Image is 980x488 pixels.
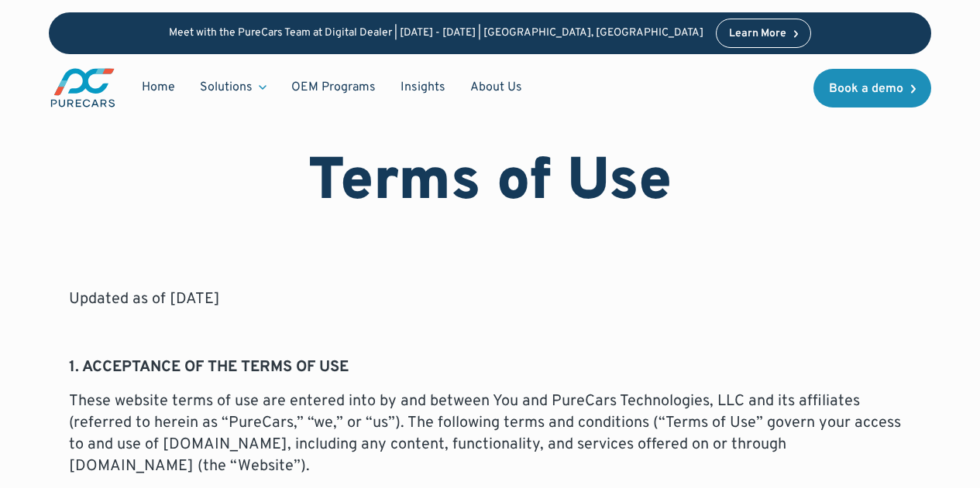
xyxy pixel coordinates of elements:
[129,73,187,102] a: Home
[716,19,812,48] a: Learn More
[458,73,535,102] a: About Us
[69,391,912,477] p: These website terms of use are entered into by and between You and PureCars Technologies, LLC and...
[69,322,912,344] p: ‍
[279,73,388,102] a: OEM Programs
[308,148,672,219] h1: Terms of Use
[200,79,253,96] div: Solutions
[69,288,912,310] p: Updated as of [DATE]
[729,29,786,39] div: Learn More
[49,67,117,109] a: main
[69,256,912,276] h6: LAST UPDATED: [DATE]
[169,27,703,40] p: Meet with the PureCars Team at Digital Dealer | [DATE] - [DATE] | [GEOGRAPHIC_DATA], [GEOGRAPHIC_...
[69,357,349,377] strong: 1. ACCEPTANCE OF THE TERMS OF USE
[49,67,117,109] img: purecars logo
[187,73,279,102] div: Solutions
[813,69,931,107] a: Book a demo
[388,73,458,102] a: Insights
[829,83,903,95] div: Book a demo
